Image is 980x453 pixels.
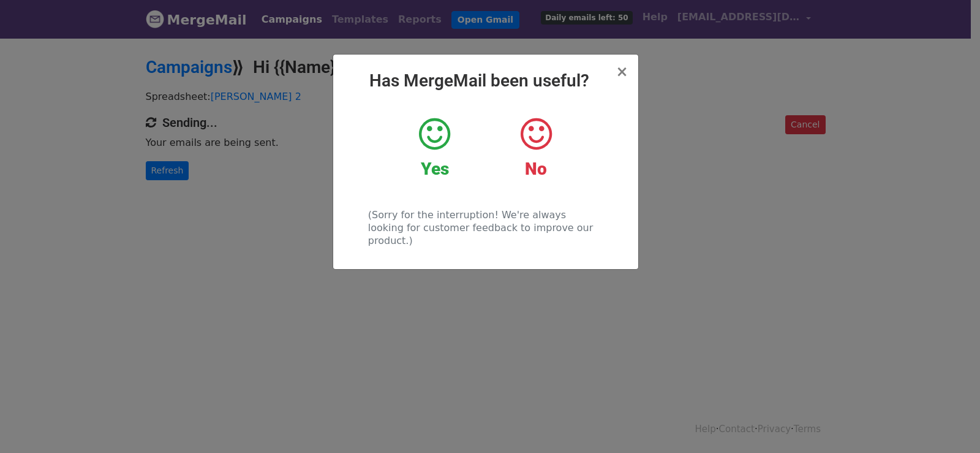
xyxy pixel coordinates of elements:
[616,63,628,80] span: ×
[343,70,628,91] h2: Has MergeMail been useful?
[616,64,628,79] button: Close
[421,159,449,179] strong: Yes
[393,116,476,180] a: Yes
[525,159,547,179] strong: No
[368,208,603,247] p: (Sorry for the interruption! We're always looking for customer feedback to improve our product.)
[494,116,577,180] a: No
